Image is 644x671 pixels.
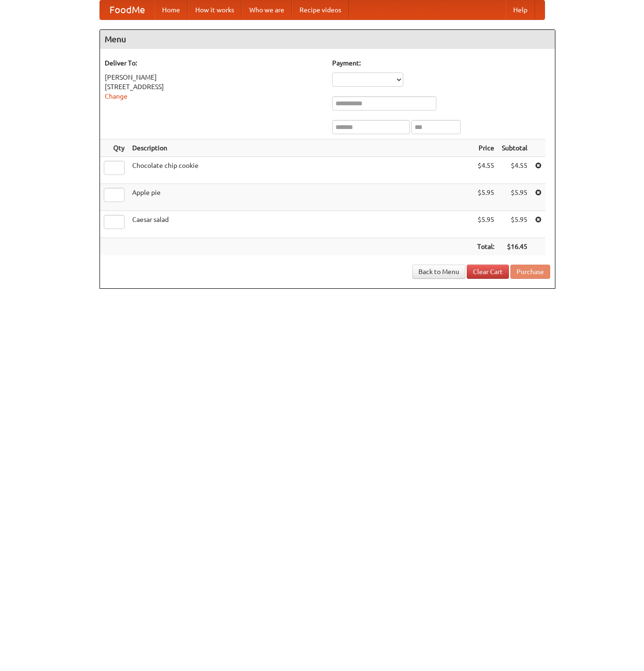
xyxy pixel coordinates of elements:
[332,58,550,68] h5: Payment:
[412,265,465,279] a: Back to Menu
[510,265,550,279] button: Purchase
[473,211,498,238] td: $5.95
[498,139,531,157] th: Subtotal
[128,139,473,157] th: Description
[105,92,127,100] a: Change
[188,0,242,19] a: How it works
[473,157,498,184] td: $4.55
[292,0,349,19] a: Recipe videos
[100,30,555,49] h4: Menu
[154,0,188,19] a: Home
[100,0,154,19] a: FoodMe
[506,0,535,19] a: Help
[100,139,128,157] th: Qty
[128,157,473,184] td: Chocolate chip cookie
[105,58,323,68] h5: Deliver To:
[498,184,531,211] td: $5.95
[105,82,323,92] div: [STREET_ADDRESS]
[105,73,323,82] div: [PERSON_NAME]
[473,184,498,211] td: $5.95
[128,211,473,238] td: Caesar salad
[473,139,498,157] th: Price
[467,265,509,279] a: Clear Cart
[242,0,292,19] a: Who we are
[498,238,531,256] th: $16.45
[498,211,531,238] td: $5.95
[128,184,473,211] td: Apple pie
[473,238,498,256] th: Total:
[498,157,531,184] td: $4.55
